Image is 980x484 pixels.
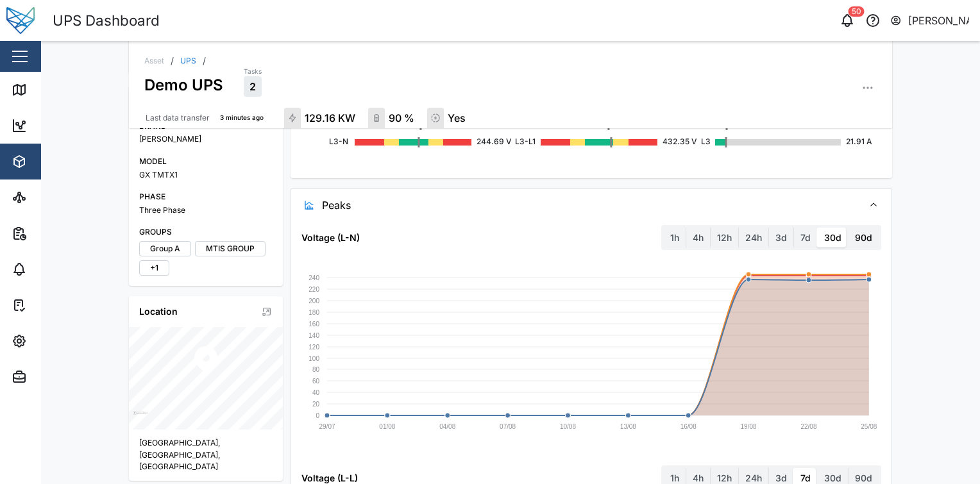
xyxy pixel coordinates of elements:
[139,156,273,168] div: MODEL
[139,241,191,256] label: Group A
[33,119,91,133] div: Dashboard
[379,423,395,430] text: 01/08
[291,189,891,221] button: Peaks
[33,334,79,348] div: Settings
[711,228,738,248] label: 12h
[908,13,970,29] div: [PERSON_NAME]
[129,327,283,430] canvas: Map
[448,110,466,126] div: Yes
[322,189,853,221] span: Peaks
[312,378,320,385] text: 60
[203,56,206,65] div: /
[800,423,816,430] text: 22/08
[308,332,319,339] text: 140
[308,355,319,362] text: 100
[329,136,350,148] div: L3-N
[664,228,686,248] label: 1h
[319,423,335,430] text: 29/07
[144,65,223,97] div: Demo UPS
[846,136,854,148] div: 21.91 A
[308,286,319,293] text: 220
[244,67,262,77] div: Tasks
[890,12,970,29] button: [PERSON_NAME]
[620,423,636,430] text: 13/08
[308,274,319,281] text: 240
[139,169,273,181] div: GX TMTX1
[515,136,536,148] div: L3-L1
[190,344,221,378] div: Map marker
[312,389,320,396] text: 40
[701,136,710,148] div: L3
[740,423,756,430] text: 19/08
[139,260,169,276] label: +1
[316,412,319,419] text: 0
[663,136,668,148] div: 432.35 V
[171,56,174,65] div: /
[33,83,62,97] div: Map
[139,226,273,238] div: GROUPS
[33,298,69,312] div: Tasks
[308,297,319,305] text: 200
[244,67,262,97] a: Tasks2
[308,321,319,328] text: 160
[477,136,482,148] div: 244.69 V
[139,305,178,319] div: Location
[739,228,768,248] label: 24h
[249,81,256,92] span: 2
[33,370,71,384] div: Admin
[769,228,793,248] label: 3d
[6,6,35,35] img: Main Logo
[305,110,355,126] div: 129.16 KW
[680,423,696,430] text: 16/08
[560,423,576,430] text: 10/08
[33,190,64,204] div: Sites
[180,57,196,65] a: UPS
[139,191,273,203] div: PHASE
[389,110,414,126] div: 90 %
[849,228,879,248] label: 90d
[220,113,264,123] div: 3 minutes ago
[144,57,164,65] div: Asset
[849,6,865,17] div: 50
[139,437,273,473] div: [GEOGRAPHIC_DATA], [GEOGRAPHIC_DATA], [GEOGRAPHIC_DATA]
[308,309,319,316] text: 180
[133,411,148,426] a: Mapbox logo
[861,423,877,430] text: 25/08
[312,401,320,408] text: 20
[33,262,73,276] div: Alarms
[139,133,273,146] div: [PERSON_NAME]
[33,226,77,240] div: Reports
[301,231,360,245] div: Voltage (L-N)
[439,423,455,430] text: 04/08
[146,112,210,124] div: Last data transfer
[312,366,320,373] text: 80
[686,228,710,248] label: 4h
[308,344,319,351] text: 120
[139,204,273,217] div: Three Phase
[195,241,266,256] label: MTIS GROUP
[53,10,160,32] div: UPS Dashboard
[33,154,73,169] div: Assets
[818,228,848,248] label: 30d
[794,228,817,248] label: 7d
[500,423,516,430] text: 07/08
